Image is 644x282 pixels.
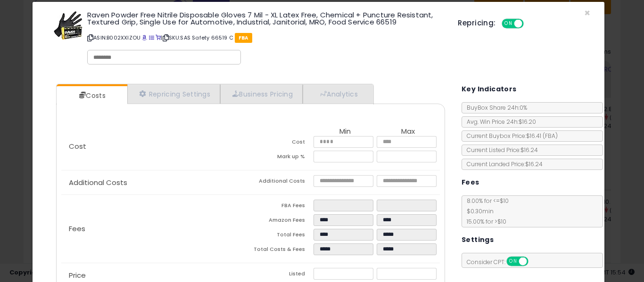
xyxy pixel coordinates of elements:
a: Costs [57,86,126,105]
td: Amazon Fees [250,214,314,229]
span: 15.00 % for > $10 [462,218,506,226]
span: OFF [527,258,542,266]
td: Total Costs & Fees [250,243,314,258]
span: Avg. Win Price 24h: $16.20 [462,118,536,126]
td: Mark up % [250,151,314,165]
h5: Repricing: [458,19,495,27]
p: Additional Costs [61,179,251,186]
th: Max [377,128,440,136]
a: Analytics [303,84,372,104]
td: Total Fees [250,229,314,243]
span: OFF [522,20,537,28]
span: 8.00 % for <= $10 [462,197,509,226]
td: Cost [250,136,314,151]
span: Consider CPT: [462,258,541,266]
span: ( FBA ) [543,132,558,140]
span: ON [503,20,514,28]
h5: Settings [462,234,494,246]
span: Current Landed Price: $16.24 [462,160,543,168]
td: FBA Fees [250,200,314,214]
span: FBA [235,33,252,43]
p: Cost [61,143,251,150]
a: Business Pricing [220,84,303,104]
h5: Key Indicators [462,83,517,95]
a: Repricing Settings [127,84,221,104]
span: BuyBox Share 24h: 0% [462,104,527,112]
td: Additional Costs [250,175,314,190]
span: × [584,6,590,20]
p: Fees [61,225,251,233]
p: Price [61,272,251,279]
a: All offer listings [149,34,154,41]
a: BuyBox page [142,34,147,41]
span: $16.41 [526,132,558,140]
span: ON [507,258,519,266]
a: Your listing only [156,34,161,41]
span: Current Buybox Price: [462,132,558,140]
h5: Fees [462,177,479,188]
span: Current Listed Price: $16.24 [462,146,538,154]
img: 41C2BxEcDFL._SL60_.jpg [54,11,82,40]
h3: Raven Powder Free Nitrile Disposable Gloves 7 Mil - XL Latex Free, Chemical + Puncture Resistant,... [87,11,444,25]
span: $0.30 min [462,207,494,215]
p: ASIN: B002XXIZOU | SKU: SAS Safety 66519 C [87,30,444,45]
th: Min [314,128,377,136]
